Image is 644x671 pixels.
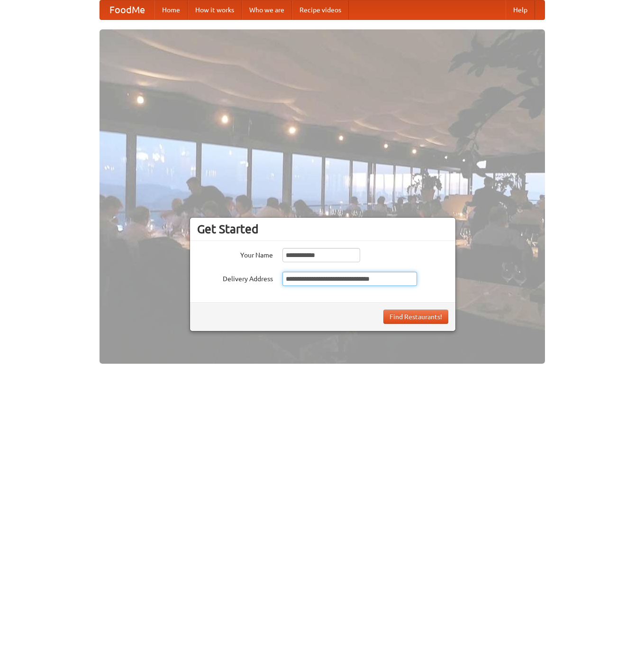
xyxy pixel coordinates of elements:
a: How it works [188,0,242,19]
a: Recipe videos [292,0,349,19]
a: Help [506,0,535,19]
a: FoodMe [100,0,154,19]
button: Find Restaurants! [383,310,448,324]
h3: Get Started [197,222,448,236]
a: Home [154,0,188,19]
a: Who we are [242,0,292,19]
label: Your Name [197,248,273,260]
label: Delivery Address [197,272,273,284]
